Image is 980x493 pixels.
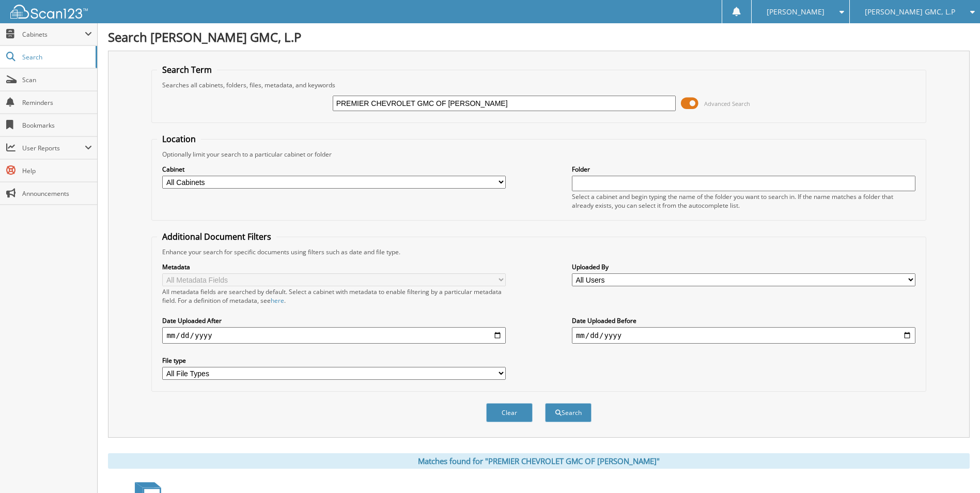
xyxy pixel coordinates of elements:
span: Cabinets [22,30,85,39]
label: Cabinet [162,165,506,174]
span: [PERSON_NAME] [767,9,825,15]
span: Search [22,53,90,61]
label: Date Uploaded After [162,316,506,325]
span: Reminders [22,98,92,107]
div: Optionally limit your search to a particular cabinet or folder [157,150,920,159]
label: Folder [572,165,915,174]
h1: Search [PERSON_NAME] GMC, L.P [108,28,970,45]
div: Matches found for "PREMIER CHEVROLET GMC OF [PERSON_NAME]" [108,453,970,469]
legend: Additional Document Filters [157,231,276,242]
span: Advanced Search [704,100,750,107]
div: Select a cabinet and begin typing the name of the folder you want to search in. If the name match... [572,192,915,210]
label: File type [162,356,506,365]
div: All metadata fields are searched by default. Select a cabinet with metadata to enable filtering b... [162,287,506,305]
div: Enhance your search for specific documents using filters such as date and file type. [157,248,920,256]
span: Scan [22,75,92,84]
legend: Search Term [157,64,217,75]
span: User Reports [22,144,85,152]
label: Date Uploaded Before [572,316,915,325]
legend: Location [157,133,201,145]
button: Search [545,403,592,422]
img: scan123-logo-white.svg [10,5,88,19]
span: Bookmarks [22,121,92,130]
input: start [162,327,506,344]
span: Help [22,166,92,175]
button: Clear [486,403,533,422]
input: end [572,327,915,344]
label: Uploaded By [572,263,915,271]
a: here [271,296,284,305]
div: Searches all cabinets, folders, files, metadata, and keywords [157,81,920,89]
span: [PERSON_NAME] GMC, L.P [865,9,955,15]
span: Announcements [22,189,92,198]
label: Metadata [162,263,506,271]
